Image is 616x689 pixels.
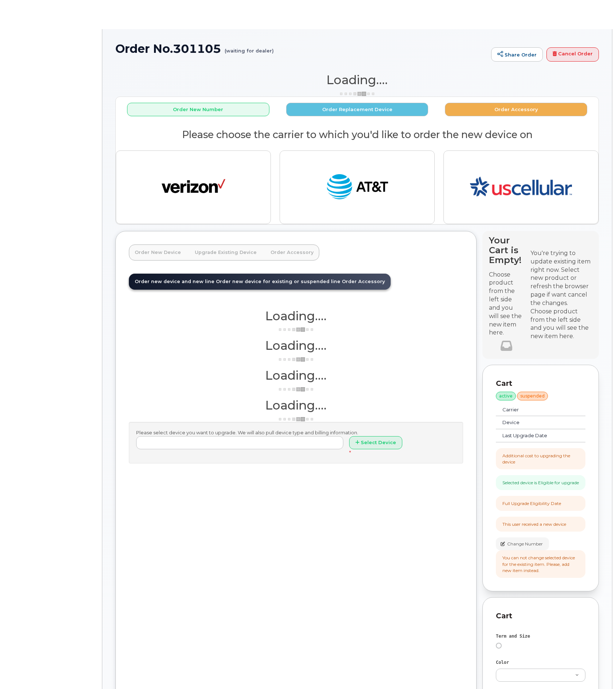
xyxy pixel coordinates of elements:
img: ajax-loader-3a6953c30dc77f0bf724df975f13086db4f4c1262e45940f03d1251963f1bf2e.gif [278,416,314,422]
p: Cart [496,378,585,389]
div: You're trying to update existing item right now. Select new product or refresh the browser page i... [530,249,592,308]
button: Select Device [349,436,402,450]
h1: Loading.... [129,369,463,382]
img: verizon-ab2890fd1dd4a6c9cf5f392cd2db4626a3dae38ee8226e09bcb5c993c4c79f81.png [162,171,225,204]
img: at_t-fb3d24644a45acc70fc72cc47ce214d34099dfd970ee3ae2334e4251f9d920fd.png [325,171,389,204]
span: Order new device for existing or suspended line [216,279,340,284]
p: Choose product from the left side and you will see the new item here. [489,271,524,337]
img: ajax-loader-3a6953c30dc77f0bf724df975f13086db4f4c1262e45940f03d1251963f1bf2e.gif [278,327,314,332]
h1: Order No.301105 [115,42,487,55]
div: active [496,392,516,400]
span: Order new device and new line [135,279,214,284]
a: Upgrade Existing Device [189,244,262,261]
a: Share Order [491,47,543,62]
div: suspended [517,392,548,400]
h4: Your Cart is Empty! [489,235,524,265]
img: ajax-loader-3a6953c30dc77f0bf724df975f13086db4f4c1262e45940f03d1251963f1bf2e.gif [278,357,314,362]
button: Order Accessory [445,103,587,116]
td: Last Upgrade Date [496,429,569,442]
img: ajax-loader-3a6953c30dc77f0bf724df975f13086db4f4c1262e45940f03d1251963f1bf2e.gif [278,387,314,392]
span: Order Accessory [342,279,385,284]
button: Change Number [496,537,549,550]
img: us-53c3169632288c49726f5d6ca51166ebf3163dd413c8a1bd00aedf0ff3a7123e.png [470,157,572,218]
a: Order New Device [129,244,187,261]
button: Order New Number [127,103,269,116]
div: Term and Size [496,633,585,639]
a: Cancel Order [546,47,599,62]
small: (waiting for dealer) [225,42,274,54]
span: Change Number [507,541,543,547]
div: Full Upgrade Eligibility Date [502,500,561,506]
div: Additional cost to upgrading the device [502,453,579,465]
h1: Loading.... [129,309,463,322]
a: Order Accessory [265,244,319,261]
h1: Loading.... [115,73,599,86]
div: This user received a new device [502,521,566,527]
div: Color [496,659,585,666]
p: Cart [496,611,585,621]
h1: Loading.... [129,399,463,412]
div: Selected device is Eligible for upgrade [502,479,579,486]
div: You can not change selected device for the existing item. Please, add new item instead. [502,555,579,573]
button: Order Replacement Device [286,103,429,116]
img: ajax-loader-3a6953c30dc77f0bf724df975f13086db4f4c1262e45940f03d1251963f1bf2e.gif [339,91,375,97]
div: Choose product from the left side and you will see the new item here. [530,308,592,341]
h2: Please choose the carrier to which you'd like to order the new device on [116,129,599,140]
div: Please select device you want to upgrade. We will also pull device type and billing information. [129,422,463,463]
td: Device [496,416,569,429]
h1: Loading.... [129,339,463,352]
td: Carrier [496,403,569,416]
